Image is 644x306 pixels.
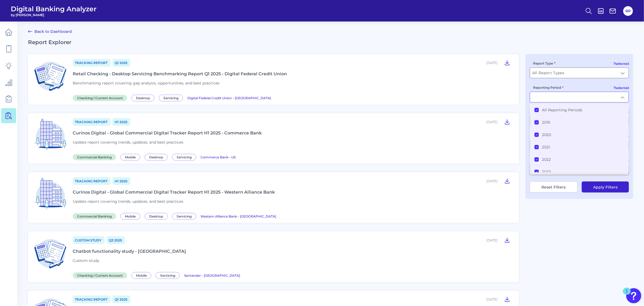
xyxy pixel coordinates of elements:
span: Commercial Banking [73,213,116,219]
span: Servicing [172,213,196,220]
span: Servicing [156,272,180,279]
a: Desktop [145,214,170,219]
span: Desktop [145,213,168,220]
a: Desktop [145,154,170,159]
a: Desktop [131,95,157,100]
span: Western Alliance Bank - [GEOGRAPHIC_DATA] [201,214,276,218]
img: Checking / Current Account [32,58,68,94]
a: Tracking Report [73,296,110,303]
a: Western Alliance Bank - [GEOGRAPHIC_DATA] [201,214,276,219]
label: 2023 [542,169,551,174]
a: Servicing [156,273,182,278]
a: Q1 2025 [113,59,130,67]
h2: Report Explorer [28,39,633,45]
span: Digital Federal Credit Union - [GEOGRAPHIC_DATA] [187,96,271,100]
a: Tracking Report [73,118,110,126]
button: Curinos Digital - Global Commercial Digital Tracker Report H1 2025 - Western Alliance Bank [502,177,513,185]
label: Reporting Period [533,86,563,90]
span: by [PERSON_NAME] [11,13,97,17]
a: Q3 2025 [107,236,125,244]
span: Update report covering trends, updates, and best practices [73,199,183,204]
a: Q1 2025 [113,296,130,303]
div: Curinos Digital - Global Commercial Digital Tracker Report H1 2025 - Commerce Bank [73,130,262,136]
button: Chatbot functionality study - Santander [502,236,513,244]
a: Santander - [GEOGRAPHIC_DATA] [184,273,240,278]
div: Curinos Digital - Global Commercial Digital Tracker Report H1 2025 - Western Alliance Bank [73,190,275,195]
a: Checking / Current Account [73,273,129,278]
a: Tracking Report [73,177,110,185]
span: Mobile [131,272,151,279]
label: 2020 [542,132,551,137]
label: Report Type [533,61,555,65]
a: H1 2025 [113,118,130,126]
div: [DATE] [486,238,498,242]
button: Retail Checking - Desktop Servicing Benchmarking Report Q1 2025 - Renasant Bank [502,295,513,304]
span: Desktop [131,95,155,101]
a: Servicing [159,95,185,100]
label: All Reporting Periods [542,108,582,112]
img: Commercial Banking [32,118,68,154]
a: Commerce Bank - US [201,154,236,159]
button: RP [623,6,633,16]
span: Desktop [145,154,168,161]
label: 2019 [542,120,550,125]
button: Reset Filters [530,182,577,193]
img: Checking / Current Account [32,236,68,272]
a: Servicing [172,154,198,159]
label: 2021 [542,145,550,150]
a: Back to Dashboard [28,28,72,35]
button: Open Resource Center, 1 new notification [626,288,641,303]
label: 2022 [542,157,551,162]
span: Benchmarking report covering gap analysis, opportunities, and best practices [73,81,219,86]
div: [DATE] [486,61,498,65]
div: Retail Checking - Desktop Servicing Benchmarking Report Q1 2025 - Digital Federal Credit Union [73,71,287,76]
span: Digital Banking Analyzer [11,5,97,13]
div: [DATE] [486,179,498,183]
a: Mobile [120,154,142,159]
button: Apply Filters [582,182,629,193]
a: Commercial Banking [73,154,118,159]
span: Custom study [73,258,99,263]
span: Santander - [GEOGRAPHIC_DATA] [184,273,240,277]
span: Servicing [159,95,183,101]
a: Checking / Current Account [73,95,129,100]
span: Update report covering trends, updates, and best practices [73,140,183,145]
a: Servicing [172,214,198,219]
button: Curinos Digital - Global Commercial Digital Tracker Report H1 2025 - Commerce Bank [502,118,513,126]
a: H1 2025 [113,177,130,185]
span: Mobile [120,154,140,161]
div: 1 [626,291,628,298]
a: Digital Federal Credit Union - [GEOGRAPHIC_DATA] [187,95,271,100]
div: [DATE] [486,297,498,301]
a: Tracking Report [73,59,110,67]
a: Mobile [131,273,153,278]
button: Retail Checking - Desktop Servicing Benchmarking Report Q1 2025 - Digital Federal Credit Union [502,58,513,67]
span: Commercial Banking [73,154,116,160]
span: Checking / Current Account [73,95,127,101]
div: Chatbot functionality study - [GEOGRAPHIC_DATA] [73,249,186,254]
span: Mobile [120,213,140,220]
a: Custom Study [73,236,104,244]
span: Servicing [172,154,196,161]
span: Commerce Bank - US [201,155,236,159]
a: Commercial Banking [73,214,118,219]
span: Checking / Current Account [73,272,127,279]
div: [DATE] [486,120,498,124]
img: Commercial Banking [32,177,68,213]
a: Mobile [120,214,142,219]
